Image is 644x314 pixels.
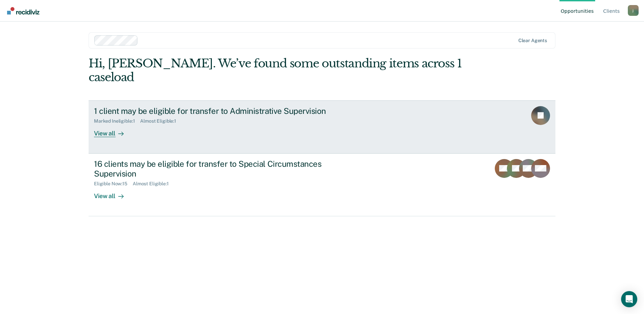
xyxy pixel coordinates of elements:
[518,38,547,43] div: Clear agents
[133,181,174,187] div: Almost Eligible : 1
[89,154,555,216] a: 16 clients may be eligible for transfer to Special Circumstances SupervisionEligible Now:15Almost...
[94,124,132,137] div: View all
[140,118,182,124] div: Almost Eligible : 1
[94,181,133,187] div: Eligible Now : 15
[628,5,639,16] div: j
[89,57,462,84] div: Hi, [PERSON_NAME]. We’ve found some outstanding items across 1 caseload
[628,5,639,16] button: Profile dropdown button
[89,100,555,154] a: 1 client may be eligible for transfer to Administrative SupervisionMarked Ineligible:1Almost Elig...
[94,106,330,116] div: 1 client may be eligible for transfer to Administrative Supervision
[94,118,140,124] div: Marked Ineligible : 1
[94,159,330,179] div: 16 clients may be eligible for transfer to Special Circumstances Supervision
[7,7,39,14] img: Recidiviz
[94,187,132,200] div: View all
[621,291,637,307] div: Open Intercom Messenger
